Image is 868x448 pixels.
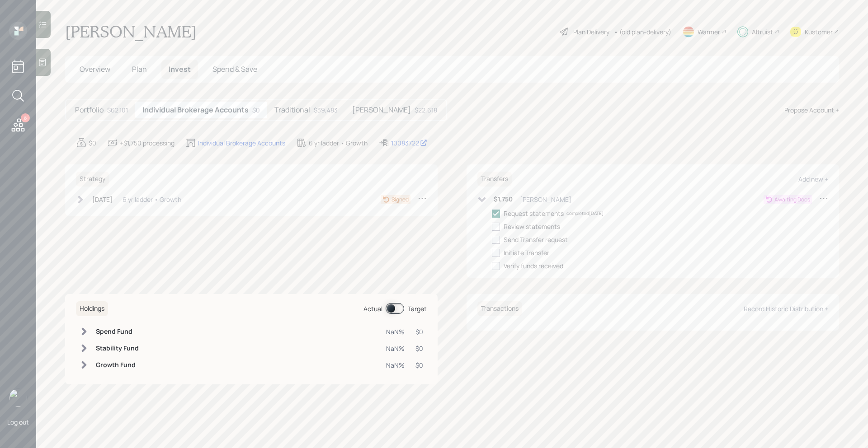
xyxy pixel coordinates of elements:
div: Log out [7,418,29,426]
div: • (old plan-delivery) [614,27,671,37]
div: Warmer [698,27,720,37]
div: $39,483 [314,105,338,115]
h6: Strategy [76,172,109,187]
h6: Growth Fund [96,361,139,369]
div: $0 [89,138,96,148]
div: +$1,750 processing [120,138,175,148]
div: 6 yr ladder • Growth [309,138,368,148]
div: Record Historic Distribution + [744,304,828,313]
div: Add new + [798,175,828,183]
img: michael-russo-headshot.png [9,389,27,407]
h6: $1,750 [494,196,513,203]
h5: Traditional [274,106,310,114]
div: $0 [415,327,423,336]
h6: Transfers [477,172,512,187]
h6: Spend Fund [96,328,139,336]
div: Verify funds received [504,261,563,271]
h5: Individual Brokerage Accounts [142,106,249,114]
h6: Holdings [76,301,108,316]
div: Awaiting Docs [774,196,810,204]
div: NaN% [386,360,405,370]
div: NaN% [386,344,405,353]
div: $22,618 [415,105,437,115]
div: NaN% [386,327,405,336]
div: 10083722 [391,138,427,148]
span: Overview [80,64,110,74]
div: [DATE] [92,195,113,204]
div: Request statements [504,209,564,218]
div: Plan Delivery [573,27,609,37]
div: Kustomer [805,27,833,37]
span: Invest [169,64,191,74]
div: $0 [252,105,260,115]
div: Initiate Transfer [504,248,549,257]
div: $0 [415,360,423,370]
div: Target [408,304,427,313]
div: $62,101 [107,105,128,115]
h6: Transactions [477,301,522,316]
div: $0 [415,344,423,353]
div: 6 [21,113,30,122]
div: Altruist [752,27,773,37]
h5: [PERSON_NAME] [352,106,411,114]
div: Signed [392,196,409,204]
div: Send Transfer request [504,235,568,244]
div: Actual [363,304,382,313]
h6: Stability Fund [96,345,139,352]
span: Plan [132,64,147,74]
h5: Portfolio [75,106,104,114]
div: Review statements [504,222,560,231]
div: completed [DATE] [566,210,604,217]
div: Propose Account + [784,105,839,115]
h1: [PERSON_NAME] [65,22,197,42]
div: [PERSON_NAME] [520,195,571,204]
div: 6 yr ladder • Growth [123,195,181,204]
span: Spend & Save [212,64,257,74]
div: Individual Brokerage Accounts [198,138,285,148]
